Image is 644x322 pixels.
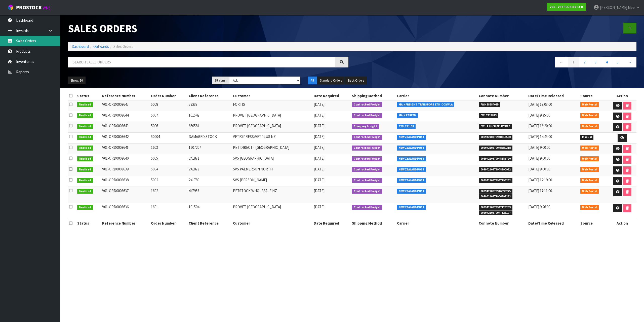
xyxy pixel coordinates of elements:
span: [PERSON_NAME] [600,5,627,10]
td: V01-ORD0003636 [101,203,150,219]
span: [DATE] [314,188,325,193]
span: Finalised [77,113,93,118]
th: Date Required [312,219,351,227]
a: 3 [590,57,601,67]
span: NEW ZEALAND POST [397,135,426,140]
td: 241871 [187,154,232,165]
span: NEW ZEALAND POST [397,146,426,151]
span: [DATE] [314,102,325,107]
span: [DATE] 17:11:00 [528,188,552,193]
span: Manual [580,135,594,140]
th: Customer [232,219,312,227]
span: 00894210379947123197 [479,210,512,216]
td: 1107207 [187,144,232,154]
th: Connote Number [477,92,527,100]
th: Reference Number [101,219,150,227]
span: Finalised [77,205,93,210]
td: 101504 [187,203,232,219]
span: Finalised [77,135,93,140]
span: Contracted Freight [352,167,382,172]
a: 4 [601,57,612,67]
span: Contracted Freight [352,178,382,183]
th: Date Required [312,92,351,100]
th: Carrier [396,92,477,100]
td: 5006 [150,122,187,133]
td: 101542 [187,111,232,122]
span: MAINFREIGHT TRANSPORT LTD -CONWLA [397,102,454,107]
span: Contracted Freight [352,113,382,118]
th: Source [579,219,608,227]
span: Web Portal [580,102,599,107]
th: Source [579,92,608,100]
span: [DATE] 9:26:00 [528,204,550,209]
span: [DATE] [314,113,325,118]
span: [DATE] [314,167,325,171]
small: WMS [43,6,51,10]
span: [DATE] [314,134,325,139]
th: Shipping Method [351,219,396,227]
th: Date/Time Released [527,92,579,100]
span: Mee [628,5,635,10]
input: Search sales orders [68,57,335,67]
span: Web Portal [580,189,599,194]
td: SVS PALMERSON NORTH [232,165,312,176]
td: PROVET [GEOGRAPHIC_DATA] [232,122,312,133]
span: Web Portal [580,156,599,161]
span: Company Freight [352,124,379,129]
span: 00894210379948386720 [479,156,512,161]
td: V01-ORD0003639 [101,165,150,176]
span: Contracted Freight [352,156,382,161]
td: 1601 [150,203,187,219]
button: Standard Orders [317,77,345,85]
button: Back Orders [345,77,367,85]
span: Web Portal [580,205,599,210]
span: [DATE] [314,156,325,161]
span: ProStock [16,4,42,11]
a: Dashboard [72,44,89,49]
span: [DATE] 12:19:00 [528,177,552,182]
td: V01-ORD0003644 [101,111,150,122]
span: 00894210379948313580 [479,135,512,140]
td: V01-ORD0003642 [101,133,150,144]
span: FWM58684085 [479,102,500,107]
span: Web Portal [580,167,599,172]
th: Order Number [150,219,187,227]
th: Client Reference [187,92,232,100]
td: V01-ORD0003640 [101,154,150,165]
span: Finalised [77,146,93,151]
th: Order Number [150,92,187,100]
nav: Page navigation [356,57,636,69]
td: 660581 [187,122,232,133]
span: [DATE] [314,123,325,128]
span: Contracted Freight [352,146,382,151]
span: 00894210379947295252 [479,178,512,183]
span: Contracted Freight [352,102,382,107]
span: Sales Orders [113,44,133,49]
td: 241873 [187,165,232,176]
span: NEW ZEALAND POST [397,178,426,183]
span: Finalised [77,102,93,107]
th: Date/Time Released [527,219,579,227]
td: V01-ORD0003643 [101,122,150,133]
span: Contracted Freight [352,189,382,194]
span: 00894210379947123203 [479,205,512,210]
a: 5 [612,57,623,67]
span: [DATE] 9:00:00 [528,167,550,171]
td: 1602 [150,187,187,203]
span: [DATE] 13:03:00 [528,102,552,107]
span: [DATE] 16:20:00 [528,123,552,128]
th: Connote Number [477,219,527,227]
th: Action [608,92,636,100]
span: Web Portal [580,124,599,129]
td: VETEXPRESS/VETPLUS NZ [232,133,312,144]
span: [DATE] 9:00:00 [528,156,550,161]
th: Status [76,92,101,100]
span: Finalised [77,124,93,129]
td: SVS [PERSON_NAME] [232,176,312,187]
th: Shipping Method [351,92,396,100]
td: 50204 [150,133,187,144]
a: ← [555,57,568,67]
td: SVS [GEOGRAPHIC_DATA] [232,154,312,165]
span: CWL TRUCK DELIVERED [479,124,512,129]
span: 00894210379946898232 [479,194,512,199]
